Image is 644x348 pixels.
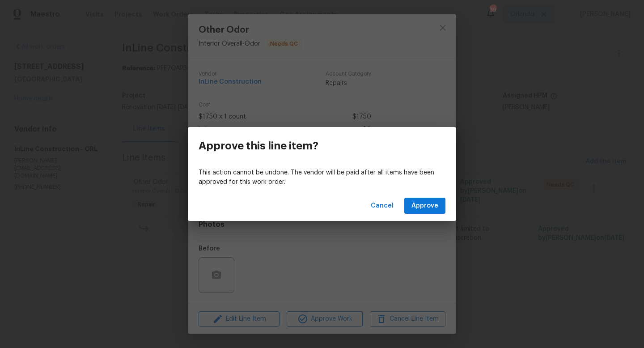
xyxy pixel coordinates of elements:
[199,140,318,152] h3: Approve this line item?
[199,168,445,187] p: This action cannot be undone. The vendor will be paid after all items have been approved for this...
[404,198,445,214] button: Approve
[371,200,394,212] span: Cancel
[411,200,438,212] span: Approve
[367,198,397,214] button: Cancel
